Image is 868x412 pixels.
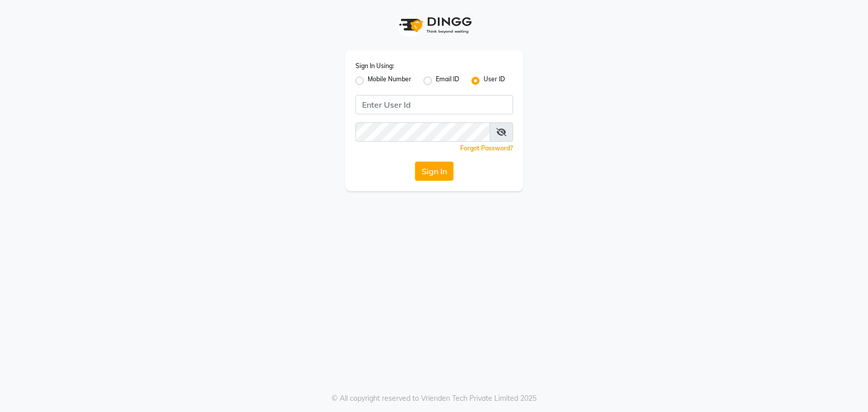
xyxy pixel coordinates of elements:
label: User ID [484,75,505,87]
label: Email ID [436,75,459,87]
label: Sign In Using: [355,61,394,71]
a: Forgot Password? [460,144,513,152]
label: Mobile Number [368,75,411,87]
input: Username [355,122,490,142]
img: logo1.svg [394,10,475,40]
button: Sign In [415,162,454,181]
input: Username [355,95,513,114]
